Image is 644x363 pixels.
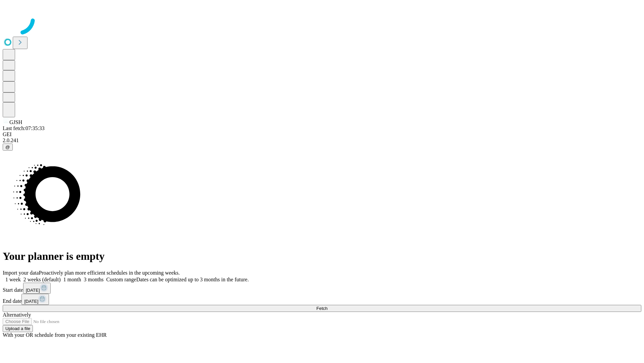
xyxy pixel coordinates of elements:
[3,312,31,318] span: Alternatively
[3,125,45,131] span: Last fetch: 07:35:33
[3,250,641,263] h1: Your planner is empty
[3,325,33,332] button: Upload a file
[9,119,22,125] span: GJSH
[24,299,38,304] span: [DATE]
[21,294,49,305] button: [DATE]
[3,305,641,312] button: Fetch
[106,277,136,282] span: Custom range
[23,277,61,282] span: 2 weeks (default)
[3,144,13,151] button: @
[26,288,40,293] span: [DATE]
[5,145,10,150] span: @
[3,332,107,338] span: With your OR schedule from your existing EHR
[39,270,180,276] span: Proactively plan more efficient schedules in the upcoming weeks.
[23,283,51,294] button: [DATE]
[316,306,327,311] span: Fetch
[3,137,641,144] div: 2.0.241
[63,277,81,282] span: 1 month
[5,277,21,282] span: 1 week
[3,283,641,294] div: Start date
[136,277,249,282] span: Dates can be optimized up to 3 months in the future.
[3,131,641,137] div: GEI
[3,294,641,305] div: End date
[84,277,104,282] span: 3 months
[3,270,39,276] span: Import your data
